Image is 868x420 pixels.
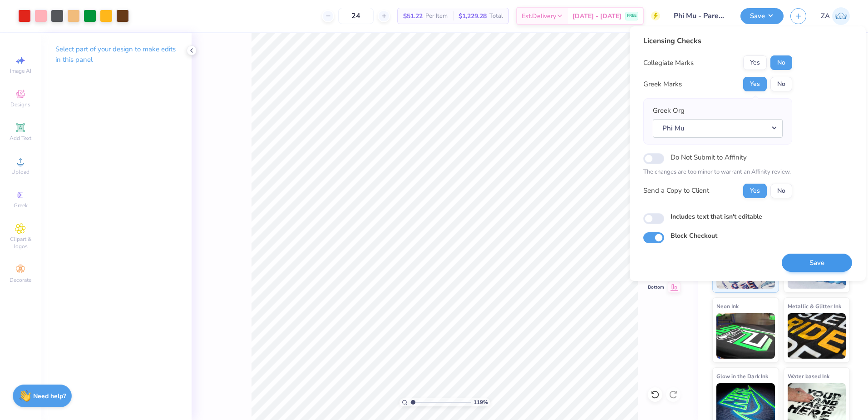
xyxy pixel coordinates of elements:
[770,77,792,91] button: No
[671,231,717,240] label: Block Checkout
[788,301,841,311] span: Metallic & Glitter Ink
[10,135,31,142] span: Add Text
[403,11,423,21] span: $51.22
[643,185,709,196] div: Send a Copy to Client
[459,11,487,21] span: $1,229.28
[10,67,31,75] span: Image AI
[671,212,762,221] label: Includes text that isn't editable
[11,168,30,175] span: Upload
[788,313,846,359] img: Metallic & Glitter Ink
[473,398,488,406] span: 119 %
[643,168,792,177] p: The changes are too minor to warrant an Affinity review.
[740,8,784,24] button: Save
[33,392,66,400] strong: Need help?
[55,44,177,65] p: Select part of your design to make edits in this panel
[716,371,768,381] span: Glow in the Dark Ink
[489,11,503,21] span: Total
[770,184,792,198] button: No
[743,77,767,91] button: Yes
[653,119,783,138] button: Phi Mu
[743,55,767,70] button: Yes
[782,254,852,272] button: Save
[832,7,850,25] img: Zuriel Alaba
[671,151,747,163] label: Do Not Submit to Affinity
[10,101,30,108] span: Designs
[653,105,685,116] label: Greek Org
[643,35,792,46] div: Licensing Checks
[14,202,28,209] span: Greek
[821,11,830,21] span: ZA
[788,371,829,381] span: Water based Ink
[643,58,694,68] div: Collegiate Marks
[5,235,36,250] span: Clipart & logos
[716,301,739,311] span: Neon Ink
[572,11,621,21] span: [DATE] - [DATE]
[425,11,448,21] span: Per Item
[10,276,31,284] span: Decorate
[643,79,682,90] div: Greek Marks
[716,313,775,359] img: Neon Ink
[648,284,664,290] span: Bottom
[667,7,734,25] input: Untitled Design
[627,13,636,19] span: FREE
[821,7,850,25] a: ZA
[338,8,374,24] input: – –
[522,11,556,21] span: Est. Delivery
[743,184,767,198] button: Yes
[770,55,792,70] button: No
